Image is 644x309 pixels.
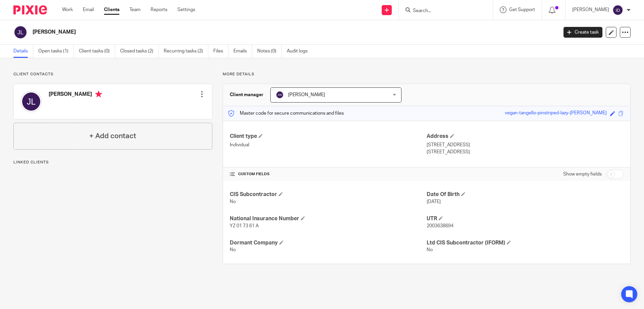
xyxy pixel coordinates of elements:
[563,171,602,178] label: Show empty fields
[120,45,159,58] a: Closed tasks (2)
[257,45,282,58] a: Notes (0)
[213,45,228,58] a: Files
[427,224,453,228] span: 2003638694
[151,6,167,13] a: Reports
[288,92,325,97] span: [PERSON_NAME]
[563,27,602,38] a: Create task
[13,25,28,39] img: svg%3E
[223,72,631,77] p: More details
[33,29,449,36] h2: [PERSON_NAME]
[427,133,624,140] h4: Address
[129,6,141,13] a: Team
[177,6,195,13] a: Settings
[104,6,119,13] a: Clients
[230,91,264,98] h3: Client manager
[38,45,74,58] a: Open tasks (1)
[233,45,252,58] a: Emails
[230,191,427,198] h4: CIS Subcontractor
[13,72,212,77] p: Client contacts
[13,160,212,165] p: Linked clients
[427,149,624,155] p: [STREET_ADDRESS]
[230,199,236,204] span: No
[230,224,259,228] span: YZ 01 73 61 A
[427,142,624,148] p: [STREET_ADDRESS]
[13,5,47,14] img: Pixie
[427,199,441,204] span: [DATE]
[230,247,236,252] span: No
[230,215,427,222] h4: National Insurance Number
[230,171,427,177] h4: CUSTOM FIELDS
[230,142,427,148] p: Individual
[572,6,609,13] p: [PERSON_NAME]
[79,45,115,58] a: Client tasks (0)
[276,91,284,99] img: svg%3E
[13,45,33,58] a: Details
[89,131,136,141] h4: + Add contact
[230,133,427,140] h4: Client type
[164,45,208,58] a: Recurring tasks (2)
[509,7,535,12] span: Get Support
[95,91,102,98] i: Primary
[427,239,624,246] h4: Ltd CIS Subcontractor (IFORM)
[505,110,607,117] div: vegan-tangello-pinstriped-lazy-[PERSON_NAME]
[228,110,344,117] p: Master code for secure communications and files
[427,247,433,252] span: No
[427,215,624,222] h4: UTR
[427,191,624,198] h4: Date Of Birth
[20,91,42,112] img: svg%3E
[612,5,623,15] img: svg%3E
[83,6,94,13] a: Email
[62,6,73,13] a: Work
[412,8,473,14] input: Search
[230,239,427,246] h4: Dormant Company
[49,91,102,99] h4: [PERSON_NAME]
[287,45,313,58] a: Audit logs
